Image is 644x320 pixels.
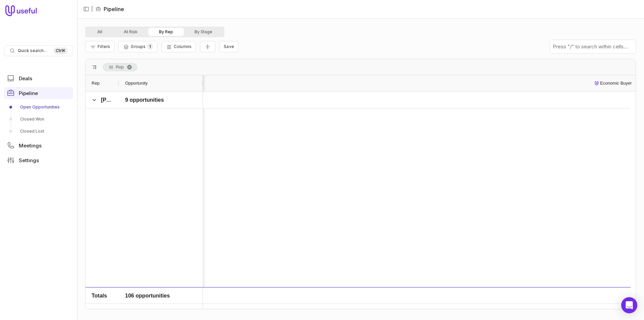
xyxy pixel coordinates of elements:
a: Pipeline [4,87,73,99]
span: Deals [19,76,32,81]
span: Columns [174,44,192,49]
span: Settings [19,158,39,163]
span: Opportunity [125,79,148,87]
span: 1 [147,43,153,50]
span: Economic Buyer [600,79,632,87]
button: Collapse sidebar [81,4,91,14]
span: Groups [131,44,146,49]
input: Press "/" to search within cells... [550,40,636,53]
div: Pipeline submenu [4,102,73,137]
span: Quick search... [18,48,47,53]
button: Filter Pipeline [85,41,114,52]
a: Closed Lost [4,126,73,137]
div: Row Groups [103,63,137,71]
a: Closed Won [4,114,73,125]
span: [PERSON_NAME] [101,97,146,103]
span: 9 opportunities [125,96,164,104]
button: Collapse all rows [200,41,215,53]
a: Meetings [4,139,73,151]
div: Open Intercom Messenger [621,297,637,313]
a: Settings [4,154,73,166]
button: All [87,28,113,36]
span: Rep. Press ENTER to sort. Press DELETE to remove [103,63,137,71]
button: Create a new saved view [219,41,238,52]
span: Pipeline [19,91,38,96]
kbd: Ctrl K [54,47,67,54]
button: Group Pipeline [118,41,157,52]
button: By Rep [148,28,184,36]
a: Deals [4,72,73,84]
button: Columns [161,41,196,52]
button: At Risk [113,28,148,36]
span: Filters [98,44,110,49]
span: Save [224,44,234,49]
span: Rep [92,79,100,87]
li: Pipeline [96,5,124,13]
button: By Stage [184,28,223,36]
span: Rep [116,63,124,71]
span: | [91,5,93,13]
span: Meetings [19,143,42,148]
a: Open Opportunities [4,102,73,112]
